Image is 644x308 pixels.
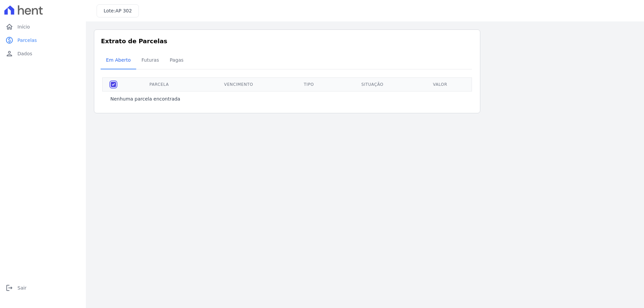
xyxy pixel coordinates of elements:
span: Parcelas [17,37,37,44]
h3: Lote: [104,7,132,14]
a: logoutSair [3,281,83,295]
span: Pagas [166,53,187,67]
span: Dados [17,50,32,57]
a: Em Aberto [101,52,136,69]
th: Tipo [283,77,335,91]
a: homeInício [3,20,83,34]
th: Parcela [124,77,194,91]
th: Valor [410,77,470,91]
i: home [5,23,13,31]
a: Pagas [164,52,189,69]
span: Início [17,23,30,30]
i: paid [5,36,13,44]
p: Nenhuma parcela encontrada [110,96,180,102]
th: Vencimento [194,77,283,91]
span: Futuras [138,53,163,67]
th: Situação [335,77,410,91]
a: Futuras [136,52,164,69]
span: Sair [17,285,26,291]
i: logout [5,284,13,292]
span: Em Aberto [102,53,135,67]
span: AP 302 [115,8,132,13]
a: paidParcelas [3,34,83,47]
a: personDados [3,47,83,60]
i: person [5,50,13,58]
h3: Extrato de Parcelas [101,37,473,46]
